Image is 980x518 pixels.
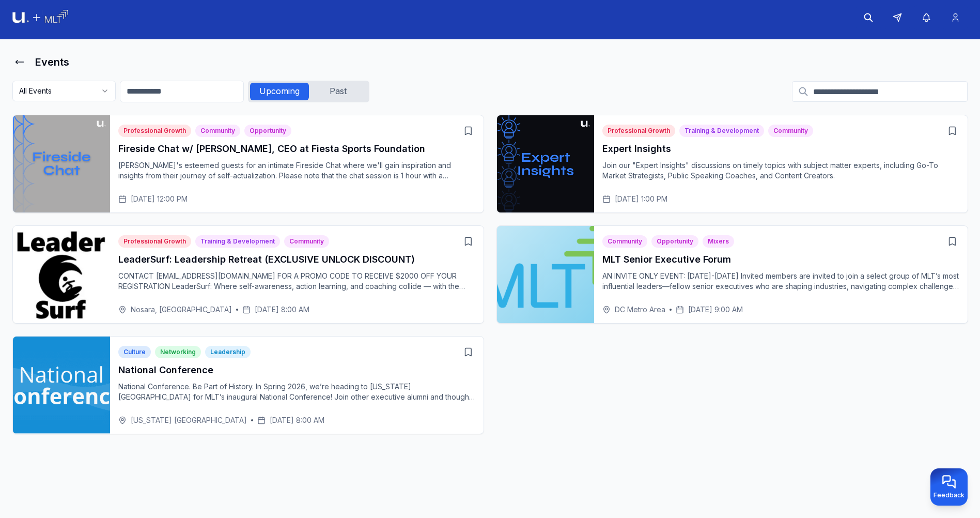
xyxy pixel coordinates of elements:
div: Leadership [205,346,251,358]
p: AN INVITE ONLY EVENT: [DATE]-[DATE] Invited members are invited to join a select group of MLT’s m... [602,271,959,292]
div: Training & Development [679,125,764,137]
img: MLT Senior Executive Forum [497,226,594,323]
div: [DATE] 9:00 AM [676,304,743,315]
h3: LeaderSurf: Leadership Retreat (EXCLUSIVE UNLOCK DISCOUNT) [118,252,475,267]
div: DC Metro Area [602,304,665,315]
img: Fireside Chat w/ Erik Moses, CEO at Fiesta Sports Foundation [13,115,110,212]
h3: Expert Insights [602,142,959,156]
p: [PERSON_NAME]'s esteemed guests for an intimate Fireside Chat where we'll gain inspiration and in... [118,160,475,181]
div: Community [602,235,647,248]
div: Mixers [703,235,734,248]
div: [DATE] 8:00 AM [242,304,309,315]
h3: National Conference [118,363,475,377]
div: Culture [118,346,151,358]
div: Professional Growth [602,125,675,137]
div: Community [284,235,329,248]
div: Nosara, [GEOGRAPHIC_DATA] [118,304,232,315]
img: Expert Insights [497,115,594,212]
div: [DATE] 12:00 PM [118,194,188,204]
p: Join our "Expert Insights" discussions on timely topics with subject matter experts, including Go... [602,160,959,181]
div: Opportunity [244,125,291,137]
p: National Conference. Be Part of History. In Spring 2026, we’re heading to [US_STATE][GEOGRAPHIC_D... [118,382,475,402]
p: CONTACT [EMAIL_ADDRESS][DOMAIN_NAME] FOR A PROMO CODE TO RECEIVE $2000 OFF YOUR REGISTRATION Lead... [118,271,475,292]
img: National Conference [13,337,110,434]
div: Professional Growth [118,125,191,137]
div: [DATE] 1:00 PM [602,194,667,204]
div: Community [768,125,813,137]
div: Opportunity [651,235,698,248]
div: Networking [155,346,201,358]
h1: Events [35,55,69,69]
button: Provide feedback [930,468,968,506]
div: Professional Growth [118,235,191,248]
div: [US_STATE] [GEOGRAPHIC_DATA] [118,415,247,425]
div: Upcoming [250,83,309,100]
div: Community [195,125,240,137]
h3: MLT Senior Executive Forum [602,252,959,267]
h3: Fireside Chat w/ [PERSON_NAME], CEO at Fiesta Sports Foundation [118,142,475,156]
span: Feedback [934,491,965,499]
div: [DATE] 8:00 AM [257,415,324,425]
img: Logo [12,10,68,26]
img: LeaderSurf: Leadership Retreat (EXCLUSIVE UNLOCK DISCOUNT) [13,226,110,323]
div: Training & Development [195,235,280,248]
div: Past [309,83,367,100]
